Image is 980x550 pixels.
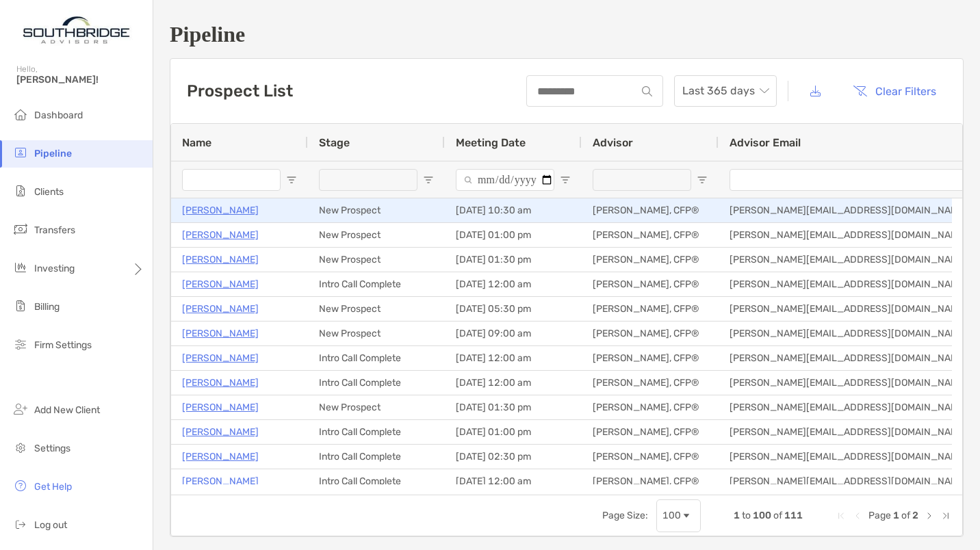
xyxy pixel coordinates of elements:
[582,420,719,444] div: [PERSON_NAME], CFP®
[308,469,445,493] div: Intro Call Complete
[836,510,847,521] div: First Page
[12,144,29,161] img: pipeline icon
[308,346,445,370] div: Intro Call Complete
[12,259,29,276] img: investing icon
[868,510,891,521] span: Page
[940,510,951,521] div: Last Page
[662,510,681,521] div: 100
[730,136,801,149] span: Advisor Email
[182,136,211,149] span: Name
[773,510,782,521] span: of
[182,374,259,391] a: [PERSON_NAME]
[308,223,445,247] div: New Prospect
[582,223,719,247] div: [PERSON_NAME], CFP®
[582,198,719,222] div: [PERSON_NAME], CFP®
[423,174,434,185] button: Open Filter Menu
[308,371,445,395] div: Intro Call Complete
[924,510,935,521] div: Next Page
[12,298,29,314] img: billing icon
[456,169,554,191] input: Meeting Date Filter Input
[308,198,445,222] div: New Prospect
[308,395,445,419] div: New Prospect
[16,74,144,86] span: [PERSON_NAME]!
[182,448,259,465] p: [PERSON_NAME]
[445,248,582,272] div: [DATE] 01:30 pm
[445,395,582,419] div: [DATE] 01:30 pm
[308,420,445,444] div: Intro Call Complete
[34,186,64,198] span: Clients
[893,510,899,521] span: 1
[901,510,910,521] span: of
[852,510,863,521] div: Previous Page
[34,443,70,454] span: Settings
[445,272,582,296] div: [DATE] 12:00 am
[182,423,259,441] a: [PERSON_NAME]
[170,22,964,47] h1: Pipeline
[187,81,293,101] h3: Prospect List
[182,202,259,219] a: [PERSON_NAME]
[34,481,72,493] span: Get Help
[182,350,259,367] a: [PERSON_NAME]
[784,510,803,521] span: 111
[182,276,259,293] p: [PERSON_NAME]
[842,76,946,106] button: Clear Filters
[34,339,92,351] span: Firm Settings
[12,477,29,494] img: get-help icon
[308,445,445,469] div: Intro Call Complete
[286,174,297,185] button: Open Filter Menu
[912,510,918,521] span: 2
[582,297,719,321] div: [PERSON_NAME], CFP®
[34,263,75,274] span: Investing
[682,76,769,106] span: Last 365 days
[734,510,740,521] span: 1
[753,510,771,521] span: 100
[12,336,29,352] img: firm-settings icon
[445,322,582,345] div: [DATE] 09:00 am
[697,174,708,185] button: Open Filter Menu
[445,297,582,321] div: [DATE] 05:30 pm
[34,519,67,531] span: Log out
[445,445,582,469] div: [DATE] 02:30 pm
[319,136,350,149] span: Stage
[16,5,136,55] img: Zoe Logo
[582,272,719,296] div: [PERSON_NAME], CFP®
[182,399,259,416] a: [PERSON_NAME]
[308,248,445,272] div: New Prospect
[582,395,719,419] div: [PERSON_NAME], CFP®
[582,346,719,370] div: [PERSON_NAME], CFP®
[582,469,719,493] div: [PERSON_NAME], CFP®
[182,325,259,342] a: [PERSON_NAME]
[12,106,29,122] img: dashboard icon
[642,86,652,96] img: input icon
[656,499,701,532] div: Page Size
[456,136,526,149] span: Meeting Date
[560,174,571,185] button: Open Filter Menu
[445,223,582,247] div: [DATE] 01:00 pm
[182,251,259,268] a: [PERSON_NAME]
[582,322,719,345] div: [PERSON_NAME], CFP®
[12,516,29,532] img: logout icon
[308,297,445,321] div: New Prospect
[308,272,445,296] div: Intro Call Complete
[445,469,582,493] div: [DATE] 12:00 am
[182,226,259,244] a: [PERSON_NAME]
[602,510,648,521] div: Page Size:
[182,300,259,317] a: [PERSON_NAME]
[12,401,29,417] img: add_new_client icon
[582,248,719,272] div: [PERSON_NAME], CFP®
[742,510,751,521] span: to
[582,445,719,469] div: [PERSON_NAME], CFP®
[12,183,29,199] img: clients icon
[34,404,100,416] span: Add New Client
[445,198,582,222] div: [DATE] 10:30 am
[182,473,259,490] a: [PERSON_NAME]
